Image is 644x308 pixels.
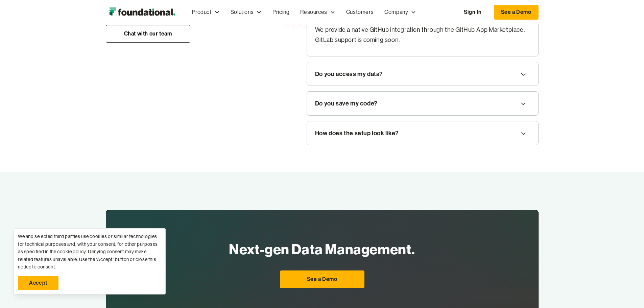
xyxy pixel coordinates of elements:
[229,239,415,260] h2: Next-gen Data Management.
[379,1,422,23] div: Company
[315,128,399,138] div: How does the setup look like?
[231,8,254,17] div: Solutions
[106,5,178,19] a: home
[494,5,539,20] a: See a Demo
[192,8,212,17] div: Product
[457,5,488,19] a: Sign In
[187,1,225,23] div: Product
[295,1,340,23] div: Resources
[18,233,161,270] div: We and selected third parties use cookies or similar technologies for technical purposes and, wit...
[280,270,364,288] a: See a Demo
[315,98,378,109] div: Do you save my code?
[384,8,408,17] div: Company
[315,69,383,79] div: Do you access my data?
[106,5,178,19] img: Foundational Logo
[300,8,327,17] div: Resources
[225,1,267,23] div: Solutions
[315,25,530,45] p: We provide a native GitHub integration through the GitHub App Marketplace. GitLab support is comi...
[267,1,295,23] a: Pricing
[522,230,644,308] iframe: Chat Widget
[106,25,190,43] a: Chat with our team
[341,1,379,23] a: Customers
[18,276,58,290] a: Accept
